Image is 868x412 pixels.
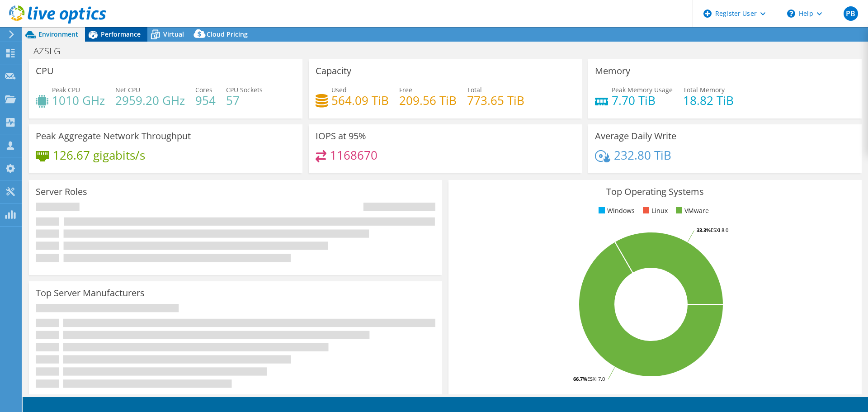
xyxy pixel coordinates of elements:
span: Environment [38,30,78,38]
span: Performance [101,30,141,38]
svg: \n [787,9,795,18]
h4: 1168670 [330,150,377,160]
span: Total [467,85,482,94]
span: CPU Sockets [226,85,263,94]
h4: 7.70 TiB [612,95,673,105]
h4: 2959.20 GHz [115,95,185,105]
li: Linux [641,206,668,216]
tspan: ESXi 8.0 [711,227,728,233]
h3: Memory [595,66,630,76]
h4: 773.65 TiB [467,95,524,105]
h4: 564.09 TiB [331,95,389,105]
tspan: ESXi 7.0 [587,375,605,382]
li: Windows [596,206,635,216]
span: Used [331,85,347,94]
h3: CPU [36,66,54,76]
h4: 1010 GHz [52,95,105,105]
h3: Average Daily Write [595,131,676,141]
h4: 232.80 TiB [614,150,671,160]
h3: Capacity [316,66,351,76]
h4: 126.67 gigabits/s [53,150,145,160]
li: VMware [674,206,709,216]
span: Free [399,85,412,94]
tspan: 66.7% [573,375,587,382]
span: Net CPU [115,85,140,94]
h3: Peak Aggregate Network Throughput [36,131,191,141]
tspan: 33.3% [697,227,711,233]
h4: 954 [195,95,216,105]
span: Virtual [163,30,184,38]
span: Cores [195,85,212,94]
h4: 209.56 TiB [399,95,457,105]
h3: Server Roles [36,187,87,197]
span: Peak Memory Usage [612,85,673,94]
h3: Top Operating Systems [455,187,855,197]
h3: IOPS at 95% [316,131,366,141]
span: Peak CPU [52,85,80,94]
span: Cloud Pricing [207,30,248,38]
h4: 18.82 TiB [683,95,734,105]
h1: AZSLG [29,46,74,56]
h4: 57 [226,95,263,105]
h3: Top Server Manufacturers [36,288,145,298]
span: Total Memory [683,85,725,94]
span: PB [844,6,858,21]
